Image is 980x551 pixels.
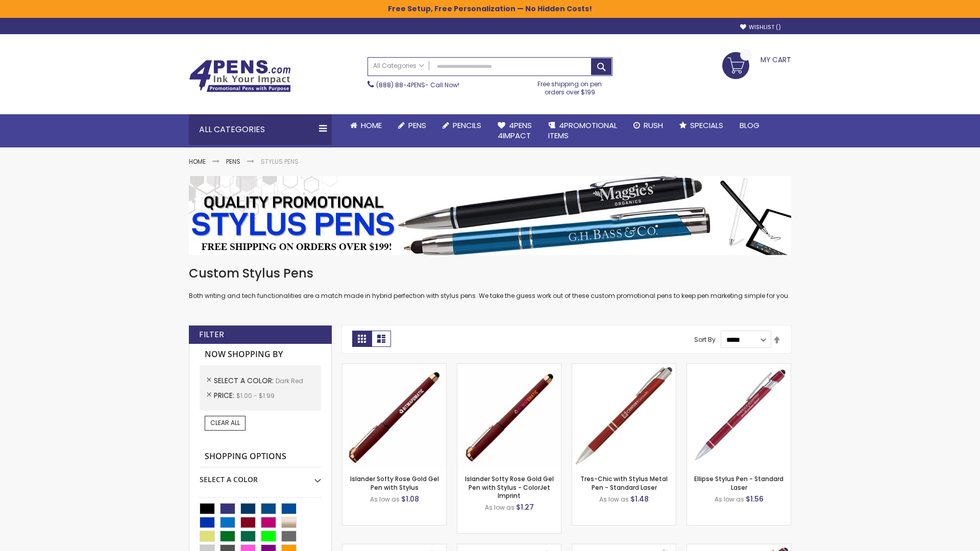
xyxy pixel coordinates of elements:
[516,502,534,512] span: $1.27
[599,495,629,504] span: As low as
[625,114,671,137] a: Rush
[572,364,676,467] img: Tres-Chic with Stylus Metal Pen - Standard Laser-Dark Red
[189,176,791,255] img: Stylus Pens
[740,120,759,131] span: Blog
[361,120,382,131] span: Home
[740,23,781,31] a: Wishlist
[540,114,625,147] a: 4PROMOTIONALITEMS
[644,120,663,131] span: Rush
[671,114,731,137] a: Specials
[189,265,791,300] div: Both writing and tech functionalities are a match made in hybrid perfection with stylus pens. We ...
[694,474,783,491] a: Ellipse Stylus Pen - Standard Laser
[200,467,321,485] div: Select A Color
[434,114,489,137] a: Pencils
[370,495,400,504] span: As low as
[352,331,372,347] strong: Grid
[630,494,649,504] span: $1.48
[376,81,459,89] span: - Call Now!
[214,390,236,400] span: Price
[453,120,481,131] span: Pencils
[485,503,514,512] span: As low as
[342,363,446,372] a: Islander Softy Rose Gold Gel Pen with Stylus-Dark Red
[489,114,540,147] a: 4Pens4impact
[350,474,439,491] a: Islander Softy Rose Gold Gel Pen with Stylus
[690,120,723,131] span: Specials
[373,62,424,70] span: All Categories
[572,363,676,372] a: Tres-Chic with Stylus Metal Pen - Standard Laser-Dark Red
[390,114,434,137] a: Pens
[548,120,617,141] span: 4PROMOTIONAL ITEMS
[189,265,791,282] h1: Custom Stylus Pens
[189,157,206,166] a: Home
[746,494,764,504] span: $1.56
[498,120,532,141] span: 4Pens 4impact
[687,363,791,372] a: Ellipse Stylus Pen - Standard Laser-Dark Red
[368,58,429,74] a: All Categories
[200,344,321,365] strong: Now Shopping by
[465,474,554,499] a: Islander Softy Rose Gold Gel Pen with Stylus - ColorJet Imprint
[342,114,390,137] a: Home
[189,60,291,92] img: 4Pens Custom Pens and Promotional Products
[199,329,224,340] strong: Filter
[580,474,668,491] a: Tres-Chic with Stylus Metal Pen - Standard Laser
[694,335,716,344] label: Sort By
[401,494,419,504] span: $1.08
[342,364,446,467] img: Islander Softy Rose Gold Gel Pen with Stylus-Dark Red
[527,76,613,96] div: Free shipping on pen orders over $199
[457,363,561,372] a: Islander Softy Rose Gold Gel Pen with Stylus - ColorJet Imprint-Dark Red
[205,416,246,430] a: Clear All
[687,364,791,467] img: Ellipse Stylus Pen - Standard Laser-Dark Red
[408,120,426,131] span: Pens
[276,377,303,385] span: Dark Red
[261,157,299,166] strong: Stylus Pens
[376,81,425,89] a: (888) 88-4PENS
[200,446,321,468] strong: Shopping Options
[210,418,240,427] span: Clear All
[236,391,275,400] span: $1.00 - $1.99
[715,495,744,504] span: As low as
[214,375,276,386] span: Select A Color
[226,157,240,166] a: Pens
[189,114,332,145] div: All Categories
[731,114,768,137] a: Blog
[457,364,561,467] img: Islander Softy Rose Gold Gel Pen with Stylus - ColorJet Imprint-Dark Red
